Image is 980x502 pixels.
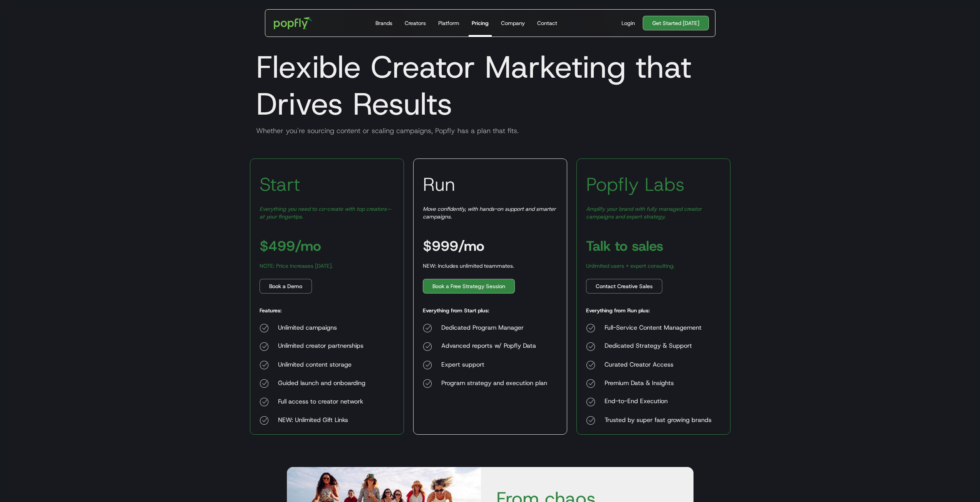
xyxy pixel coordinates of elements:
h5: Features: [260,307,281,314]
em: Move confidently, with hands-on support and smarter campaigns. [423,205,556,220]
div: Platform [438,19,459,27]
div: Book a Demo [269,282,302,290]
h3: $499/mo [260,239,321,253]
div: Unlimited content storage [278,360,365,370]
a: Book a Demo [260,279,312,294]
div: Dedicated Program Manager [441,324,547,333]
div: Contact [537,19,557,27]
div: Unlimited creator partnerships [278,342,365,351]
div: Curated Creator Access [605,360,712,370]
div: NEW: Unlimited Gift Links [278,416,365,425]
em: Amplify your brand with fully managed creator campaigns and expert strategy. [586,205,702,220]
div: Contact Creative Sales [596,282,653,290]
div: Expert support [441,360,547,370]
a: Company [498,10,528,37]
div: Full-Service Content Management [605,324,712,333]
div: Brands [375,19,392,27]
a: Login [618,19,638,27]
a: Contact Creative Sales [586,279,662,294]
div: Company [501,19,525,27]
div: Unlimited campaigns [278,324,365,333]
div: Dedicated Strategy & Support [605,342,712,351]
div: Full access to creator network [278,397,365,407]
div: Guided launch and onboarding [278,379,365,388]
div: NEW: Includes unlimited teammates. [423,262,514,270]
a: Contact [534,10,560,37]
h3: Talk to sales [586,239,663,253]
div: Program strategy and execution plan [441,379,547,388]
div: Pricing [472,19,489,27]
div: Unlimited users + expert consulting. [586,262,675,270]
div: End-to-End Execution [605,397,712,407]
div: NOTE: Price increases [DATE]. [260,262,333,270]
h3: $999/mo [423,239,484,253]
a: Platform [435,10,462,37]
div: Advanced reports w/ Popfly Data [441,342,547,351]
a: Brands [372,10,395,37]
a: Pricing [469,10,492,37]
div: Book a Free Strategy Session [432,282,505,290]
h3: Popfly Labs [586,173,685,196]
a: Get Started [DATE] [643,16,709,30]
a: Book a Free Strategy Session [423,279,515,294]
h3: Start [260,173,300,196]
a: home [268,12,318,35]
div: Creators [405,19,426,27]
h5: Everything from Run plus: [586,307,650,314]
h1: Flexible Creator Marketing that Drives Results [250,48,730,122]
div: Premium Data & Insights [605,379,712,388]
div: Login [622,19,635,27]
div: Trusted by super fast growing brands [605,416,712,425]
div: Whether you're sourcing content or scaling campaigns, Popfly has a plan that fits. [250,126,730,135]
em: Everything you need to co-create with top creators—at your fingertips. [260,205,391,220]
h3: Run [423,173,455,196]
h5: Everything from Start plus: [423,307,489,314]
a: Creators [402,10,429,37]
